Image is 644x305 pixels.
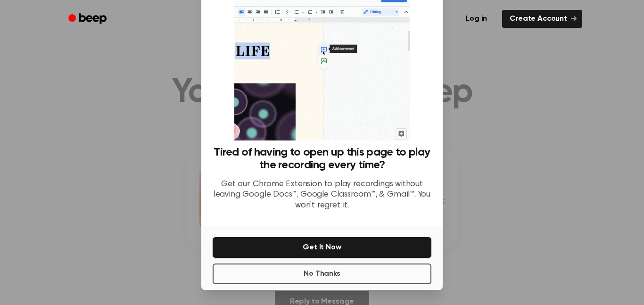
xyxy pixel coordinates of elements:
[502,10,582,28] a: Create Account
[213,146,431,172] h3: Tired of having to open up this page to play the recording every time?
[213,179,431,211] p: Get our Chrome Extension to play recordings without leaving Google Docs™, Google Classroom™, & Gm...
[62,10,115,28] a: Beep
[456,8,496,30] a: Log in
[213,264,431,284] button: No Thanks
[213,237,431,258] button: Get It Now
